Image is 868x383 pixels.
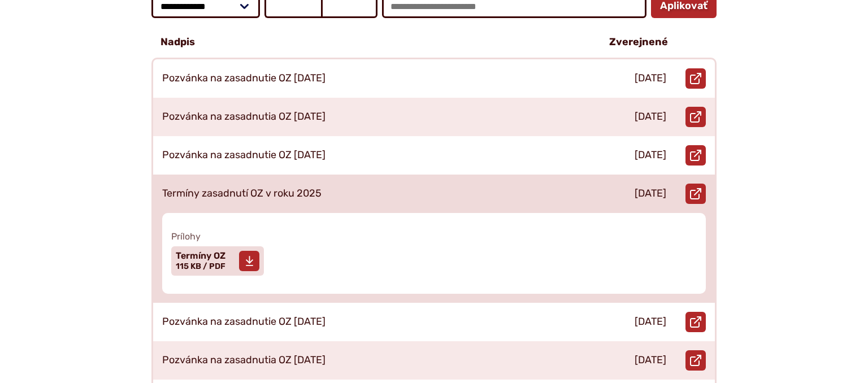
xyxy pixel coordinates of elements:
[162,149,325,162] p: Pozvánka na zasadnutie OZ [DATE]
[635,354,666,367] p: [DATE]
[171,231,697,242] span: Prílohy
[162,354,325,367] p: Pozvánka na zasadnutia OZ [DATE]
[635,111,666,123] p: [DATE]
[609,36,668,49] p: Zverejnené
[162,316,325,328] p: Pozvánka na zasadnutie OZ [DATE]
[635,149,666,162] p: [DATE]
[635,72,666,85] p: [DATE]
[162,72,325,85] p: Pozvánka na zasadnutie OZ [DATE]
[171,246,264,276] a: Termíny OZ 115 KB / PDF
[176,262,225,271] span: 115 KB / PDF
[635,188,666,200] p: [DATE]
[162,188,322,200] p: Termíny zasadnutí OZ v roku 2025
[635,316,666,328] p: [DATE]
[176,251,225,260] span: Termíny OZ
[160,36,195,49] p: Nadpis
[162,111,325,123] p: Pozvánka na zasadnutia OZ [DATE]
